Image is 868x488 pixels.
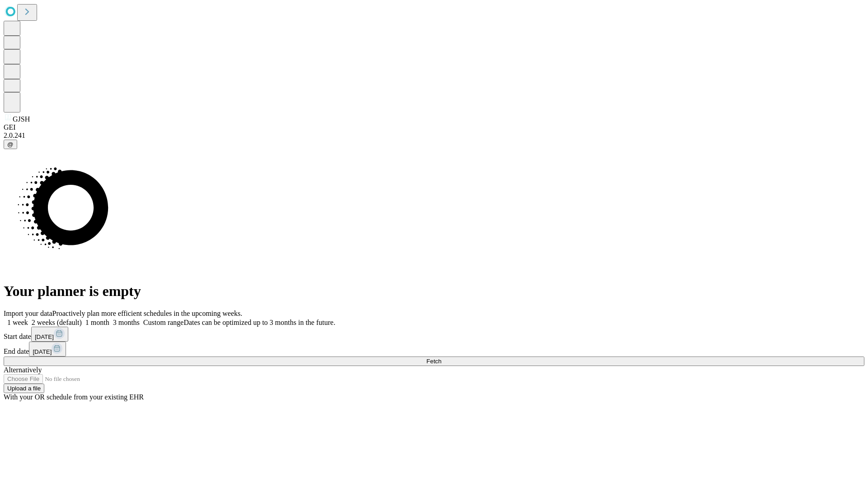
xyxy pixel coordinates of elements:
span: [DATE] [35,333,54,340]
div: Start date [4,327,864,342]
span: 3 months [113,319,140,326]
button: Upload a file [4,384,44,393]
div: 2.0.241 [4,131,864,140]
div: End date [4,342,864,357]
span: Proactively plan more efficient schedules in the upcoming weeks. [52,310,242,317]
span: 2 weeks (default) [32,319,82,326]
span: Alternatively [4,366,42,374]
span: 1 week [7,319,28,326]
span: Dates can be optimized up to 3 months in the future. [184,319,335,326]
button: [DATE] [29,342,66,357]
span: With your OR schedule from your existing EHR [4,393,144,401]
div: GEI [4,123,864,131]
button: Fetch [4,357,864,366]
span: [DATE] [33,348,52,355]
button: [DATE] [31,327,68,342]
span: Fetch [426,358,441,365]
span: Custom range [143,319,184,326]
span: GJSH [13,115,30,123]
span: Import your data [4,310,52,317]
span: @ [7,141,14,148]
span: 1 month [85,319,109,326]
h1: Your planner is empty [4,283,864,300]
button: @ [4,140,17,149]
